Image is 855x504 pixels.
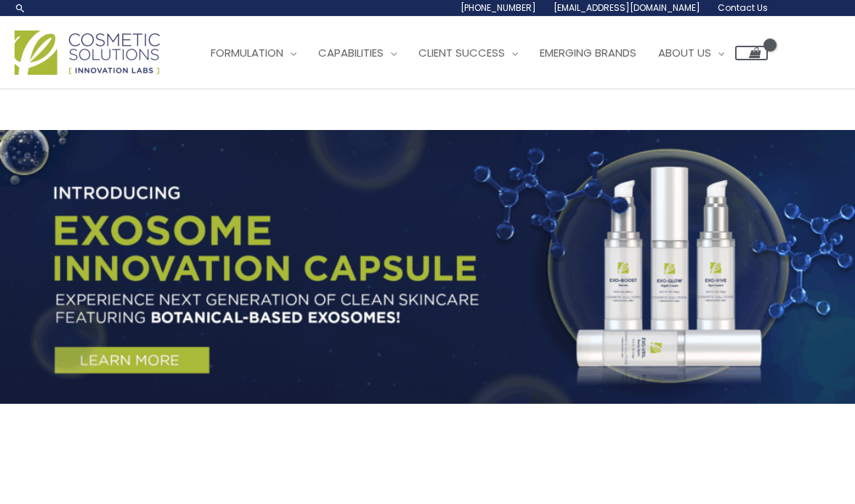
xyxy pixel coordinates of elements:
[718,1,768,14] span: Contact Us
[647,31,735,75] a: About Us
[735,46,768,60] a: View Shopping Cart, empty
[15,2,26,14] a: Search icon link
[318,45,384,60] span: Capabilities
[554,1,700,14] span: [EMAIL_ADDRESS][DOMAIN_NAME]
[540,45,636,60] span: Emerging Brands
[418,45,505,60] span: Client Success
[15,31,160,75] img: Cosmetic Solutions Logo
[200,31,307,75] a: Formulation
[211,45,283,60] span: Formulation
[529,31,647,75] a: Emerging Brands
[408,31,529,75] a: Client Success
[461,1,536,14] span: [PHONE_NUMBER]
[658,45,711,60] span: About Us
[307,31,408,75] a: Capabilities
[189,31,768,75] nav: Site Navigation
